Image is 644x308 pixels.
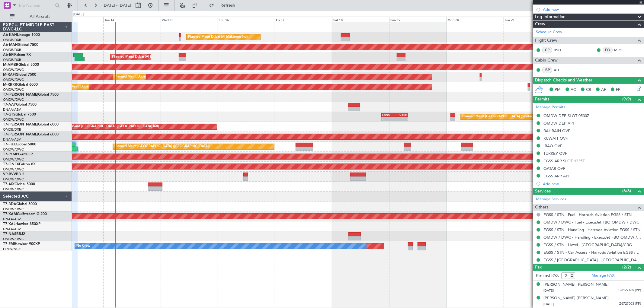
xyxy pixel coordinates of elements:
[3,103,16,106] span: T7-AAY
[535,77,592,84] span: Dispatch Checks and Weather
[3,147,24,152] a: OMDW/DWC
[616,87,620,93] span: FP
[543,282,609,288] div: [PERSON_NAME] [PERSON_NAME]
[622,188,631,194] span: (6/6)
[543,250,641,255] a: EGSS / STN - Car Access - Harrods Aviation EGSS / STN
[543,7,641,12] div: Add new
[536,273,559,279] label: Planned PAX
[3,117,24,122] a: OMDW/DWC
[3,143,16,146] span: T7-FHX
[535,204,548,211] span: Others
[3,217,21,221] a: DNAA/ABV
[3,133,59,136] a: T7-[PERSON_NAME]Global 6000
[543,181,641,186] div: Add new
[3,202,16,206] span: T7-BDA
[76,242,90,251] div: No Crew
[543,166,565,171] div: QATAR OVF
[218,17,275,22] div: Thu 16
[114,72,174,81] div: Planned Maint Dubai (Al Maktoum Intl)
[3,153,33,156] a: T7-P1MPG-650ER
[57,82,117,91] div: Planned Maint Dubai (Al Maktoum Intl)
[103,17,160,22] div: Tue 14
[3,93,59,97] a: T7-[PERSON_NAME]Global 7500
[622,264,631,270] span: (2/2)
[536,104,565,110] a: Manage Permits
[112,52,171,62] div: Planned Maint Dubai (Al Maktoum Intl)
[543,288,554,293] span: [DATE]
[3,177,24,182] a: OMDW/DWC
[206,1,242,10] button: Refresh
[3,163,36,166] a: T7-ONEXFalcon 8X
[332,17,389,22] div: Sat 18
[571,87,576,93] span: AC
[215,3,241,8] span: Refresh
[542,67,552,73] div: ISP
[535,96,549,103] span: Permits
[3,222,40,226] a: T7-XALHawker 850XP
[3,227,21,231] a: DNAA/ABV
[3,73,36,77] a: M-RAFIGlobal 7500
[3,33,40,37] a: A6-KAHLineage 1000
[3,153,18,156] span: T7-P1MP
[275,17,332,22] div: Fri 17
[3,107,21,112] a: DNAA/ABV
[622,96,631,102] span: (9/9)
[619,301,641,306] span: Z6727003 (PP)
[543,121,574,126] div: OMDW DEP API
[3,97,24,102] a: OMDW/DWC
[382,113,395,117] div: EGSS
[462,112,533,121] div: Planned Maint [GEOGRAPHIC_DATA] (Seletar)
[543,128,570,133] div: BAHRAIN OVF
[3,123,59,126] a: T7-[PERSON_NAME]Global 6000
[389,17,446,22] div: Sun 19
[3,78,24,82] a: OMDW/DWC
[161,17,218,22] div: Wed 15
[3,173,25,176] a: VP-BVVBBJ1
[543,242,632,247] a: EGSS / STN - Hotel - [GEOGRAPHIC_DATA]/CBG
[543,212,632,217] a: EGSS / STN - Fuel - Harrods Aviation EGSS / STN
[46,17,103,22] div: Mon 13
[3,87,24,92] a: OMDW/DWC
[58,122,159,131] div: Planned Maint [GEOGRAPHIC_DATA] ([GEOGRAPHIC_DATA] Intl)
[3,247,21,251] a: LFMN/NCE
[3,212,17,216] span: T7-XAM
[543,227,640,232] a: EGSS / STN - Handling - Harrods Aviation EGSS / STN
[3,58,21,62] a: OMDB/DXB
[3,43,18,47] span: A6-MAH
[446,17,503,22] div: Mon 20
[3,232,16,236] span: T7-NAS
[543,158,585,164] div: EGSS ARR SLOT 1235Z
[542,47,552,53] div: CP
[3,48,21,52] a: OMDB/DXB
[18,1,53,10] input: Trip Number
[591,273,614,279] a: Manage PAX
[543,173,569,179] div: EGSS ARR API
[555,87,561,93] span: PM
[543,257,641,262] a: EGSS / [GEOGRAPHIC_DATA] - [GEOGRAPHIC_DATA] [GEOGRAPHIC_DATA] EGGW / [GEOGRAPHIC_DATA]
[536,196,566,202] a: Manage Services
[3,38,21,42] a: OMDB/DXB
[3,163,19,166] span: T7-ONEX
[3,202,37,206] a: T7-BDAGlobal 5000
[618,288,641,293] span: 128127165 (PP)
[3,93,38,97] span: T7-[PERSON_NAME]
[3,157,24,162] a: OMDW/DWC
[3,53,14,57] span: A6-EFI
[3,167,24,172] a: OMDW/DWC
[603,47,613,53] div: FO
[543,235,641,240] a: OMDW / DWC - Handling - ExecuJet FBO OMDW / DWC
[395,117,408,121] div: -
[3,53,31,57] a: A6-EFIFalcon 7X
[16,14,64,19] span: All Aircraft
[3,237,24,241] a: OMDW/DWC
[3,143,36,146] a: T7-FHXGlobal 5000
[7,12,66,21] button: All Aircraft
[114,142,210,151] div: Planned Maint [GEOGRAPHIC_DATA] ([GEOGRAPHIC_DATA])
[3,207,24,211] a: OMDW/DWC
[543,302,554,306] span: [DATE]
[3,68,24,72] a: OMDW/DWC
[3,173,16,176] span: VP-BVV
[73,12,84,17] div: [DATE]
[3,123,38,126] span: T7-[PERSON_NAME]
[3,73,16,77] span: M-RAFI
